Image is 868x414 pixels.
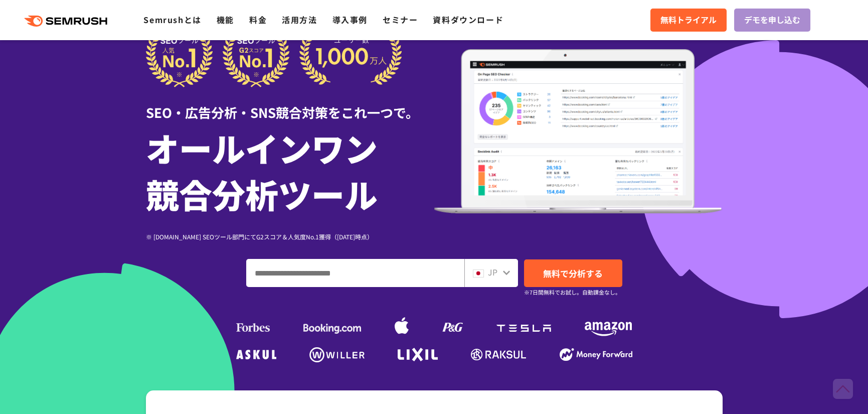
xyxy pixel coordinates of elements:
a: セミナー [383,14,418,26]
small: ※7日間無料でお試し。自動課金なし。 [524,288,621,297]
span: 無料で分析する [543,267,603,280]
a: 活用方法 [282,14,317,26]
span: 無料トライアル [660,14,717,27]
a: 料金 [249,14,267,26]
span: デモを申し込む [744,14,800,27]
span: JP [488,266,497,278]
a: 無料で分析する [524,259,622,287]
div: ※ [DOMAIN_NAME] SEOツール部門にてG2スコア＆人気度No.1獲得（[DATE]時点） [146,232,434,241]
a: 機能 [217,14,234,26]
a: 無料トライアル [650,9,727,32]
h1: オールインワン 競合分析ツール [146,124,434,217]
a: 資料ダウンロード [433,14,503,26]
a: 導入事例 [332,14,368,26]
a: デモを申し込む [734,9,810,32]
input: ドメイン、キーワードまたはURLを入力してください [247,259,464,287]
a: Semrushとは [143,14,201,26]
div: SEO・広告分析・SNS競合対策をこれ一つで。 [146,87,434,122]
